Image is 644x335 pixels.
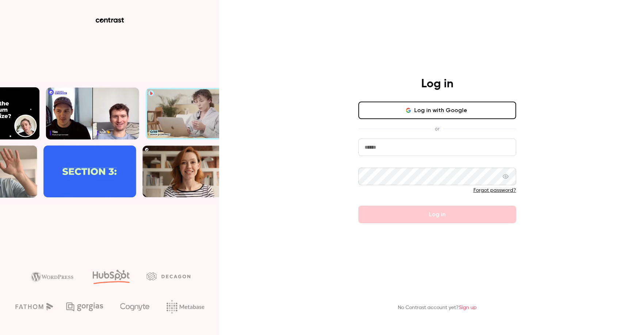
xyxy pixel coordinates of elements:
a: Sign up [459,305,477,310]
span: or [431,125,443,133]
img: decagon [146,272,190,280]
button: Log in with Google [358,102,516,119]
p: No Contrast account yet? [398,304,477,312]
h4: Log in [421,77,453,91]
a: Forgot password? [473,188,516,193]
